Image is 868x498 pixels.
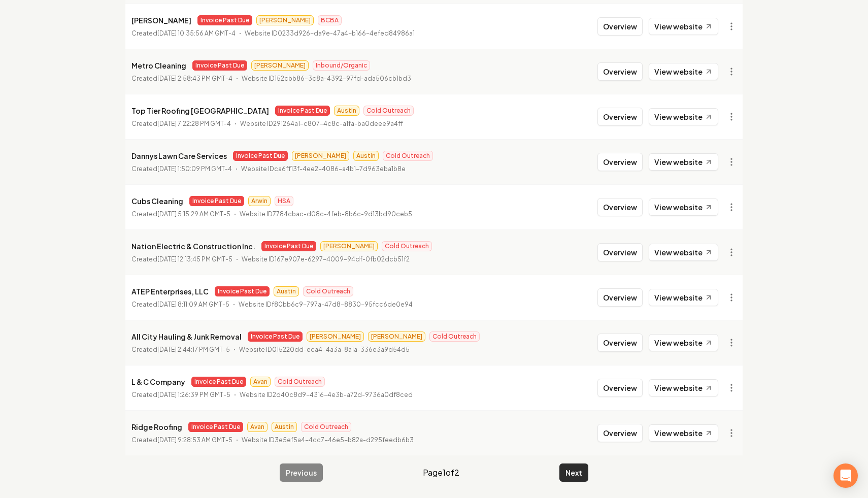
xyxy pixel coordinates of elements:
span: Invoice Past Due [261,241,316,251]
button: Overview [597,424,643,442]
a: View website [649,289,718,306]
p: Created [131,74,232,84]
span: Invoice Past Due [233,151,288,161]
time: [DATE] 9:28:53 AM GMT-5 [157,436,232,444]
span: [PERSON_NAME] [368,331,425,342]
p: Created [131,164,232,174]
span: Invoice Past Due [215,286,270,296]
button: Overview [597,153,643,171]
span: [PERSON_NAME] [256,15,314,25]
p: Website ID 7784cbac-d08c-4feb-8b6c-9d13bd90ceb5 [240,209,412,219]
button: Overview [597,62,643,81]
span: Austin [272,422,297,432]
p: Website ID ca6ff13f-4ee2-4086-a4b1-7d963eba1b8e [241,164,406,174]
p: All City Hauling & Junk Removal [131,330,242,343]
p: Cubs Cleaning [131,195,183,207]
a: View website [649,424,718,442]
p: Website ID f80bb6c9-797a-47d8-8830-95fcc6de0e94 [239,300,413,310]
p: Website ID 015220dd-eca4-4a3a-8a1a-336e3a9d54d5 [239,345,410,355]
p: Website ID 152cbb86-3c8a-4392-97fd-ada506cb1bd3 [242,74,411,84]
p: Dannys Lawn Care Services [131,150,227,162]
span: Invoice Past Due [197,15,252,25]
span: Invoice Past Due [189,196,244,206]
span: Inbound/Organic [313,60,370,71]
time: [DATE] 10:35:56 AM GMT-4 [157,29,236,37]
p: Website ID 0233d926-da9e-47a4-b166-4efed84986a1 [245,28,415,39]
p: Created [131,345,230,355]
p: Created [131,300,229,310]
span: Cold Outreach [363,106,414,116]
p: Created [131,119,231,129]
a: View website [649,198,718,216]
span: Invoice Past Due [191,377,246,387]
p: Created [131,28,236,39]
p: ATEP Enterprises, LLC [131,285,209,297]
span: Cold Outreach [301,422,351,432]
span: Invoice Past Due [248,331,303,342]
span: Cold Outreach [429,331,480,342]
p: [PERSON_NAME] [131,14,191,26]
button: Overview [597,243,643,261]
div: Open Intercom Messenger [833,463,858,488]
button: Overview [597,334,643,352]
button: Overview [597,17,643,36]
p: L & C Company [131,376,185,388]
span: Cold Outreach [382,241,432,251]
a: View website [649,244,718,261]
span: [PERSON_NAME] [292,151,349,161]
span: Austin [274,286,299,296]
span: [PERSON_NAME] [307,331,364,342]
span: Cold Outreach [383,151,433,161]
p: Metro Cleaning [131,59,186,72]
p: Created [131,390,230,400]
span: HSA [275,196,293,206]
span: Avan [247,422,268,432]
a: View website [649,63,718,80]
span: Cold Outreach [303,286,353,296]
time: [DATE] 8:11:09 AM GMT-5 [157,301,229,308]
a: View website [649,334,718,351]
time: [DATE] 7:22:28 PM GMT-4 [157,120,231,127]
p: Created [131,435,232,445]
button: Overview [597,108,643,126]
time: [DATE] 2:58:43 PM GMT-4 [157,75,232,82]
span: [PERSON_NAME] [320,241,378,251]
span: Invoice Past Due [188,422,243,432]
button: Overview [597,198,643,216]
time: [DATE] 2:44:17 PM GMT-5 [157,346,230,353]
a: View website [649,18,718,35]
p: Created [131,254,232,264]
span: Avan [250,377,271,387]
a: View website [649,379,718,396]
span: Invoice Past Due [275,106,330,116]
time: [DATE] 12:13:45 PM GMT-5 [157,255,232,263]
span: Arwin [248,196,271,206]
time: [DATE] 1:50:09 PM GMT-4 [157,165,232,173]
p: Website ID 3e5ef5a4-4cc7-46e5-b82a-d295feedb6b3 [242,435,414,445]
span: BCBA [318,15,342,25]
button: Overview [597,288,643,307]
span: Cold Outreach [275,377,325,387]
span: Austin [353,151,379,161]
p: Created [131,209,230,219]
p: Ridge Roofing [131,421,182,433]
p: Top Tier Roofing [GEOGRAPHIC_DATA] [131,105,269,117]
p: Website ID 291264a1-c807-4c8c-a1fa-ba0deee9a4ff [240,119,403,129]
time: [DATE] 5:15:29 AM GMT-5 [157,210,230,218]
a: View website [649,108,718,125]
button: Overview [597,379,643,397]
time: [DATE] 1:26:39 PM GMT-5 [157,391,230,399]
a: View website [649,153,718,171]
span: Page 1 of 2 [423,467,459,479]
p: Website ID 2d40c8d9-4316-4e3b-a72d-9736a0df8ced [240,390,413,400]
span: [PERSON_NAME] [251,60,309,71]
button: Next [559,463,588,482]
span: Austin [334,106,359,116]
p: Nation Electric & Construction Inc. [131,240,255,252]
p: Website ID 167e907e-6297-4009-94df-0fb02dcb51f2 [242,254,410,264]
span: Invoice Past Due [192,60,247,71]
